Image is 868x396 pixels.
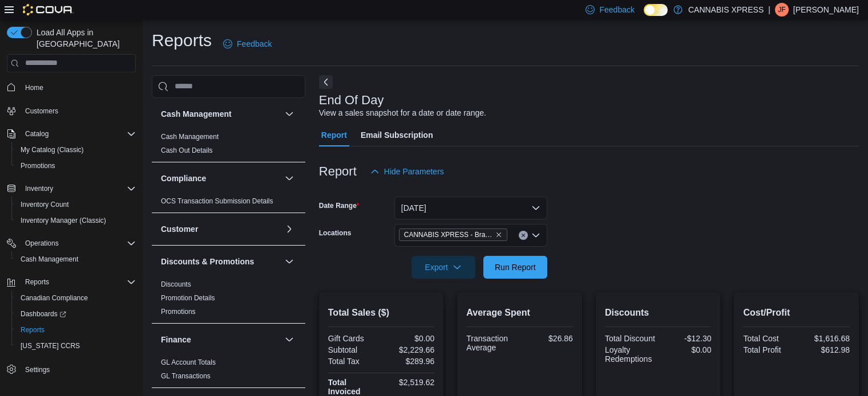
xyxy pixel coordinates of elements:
[531,231,540,240] button: Open list of options
[328,306,435,320] h2: Total Sales ($)
[32,27,136,50] span: Load All Apps in [GEOGRAPHIC_DATA]
[660,345,711,354] div: $0.00
[282,333,296,346] button: Finance
[743,345,794,354] div: Total Profit
[21,127,136,141] span: Catalog
[25,83,43,92] span: Home
[21,161,55,170] span: Promotions
[399,228,507,241] span: CANNABIS XPRESS - Brampton (Hurontario Street)
[2,103,140,119] button: Customers
[605,345,656,364] div: Loyalty Redemptions
[21,127,53,141] button: Catalog
[383,357,434,366] div: $289.96
[25,107,58,116] span: Customers
[16,291,136,305] span: Canadian Compliance
[21,362,136,376] span: Settings
[319,228,352,238] label: Locations
[21,325,45,334] span: Reports
[16,307,136,321] span: Dashboards
[21,182,136,195] span: Inventory
[11,338,140,354] button: [US_STATE] CCRS
[282,222,296,236] button: Customer
[161,132,219,141] span: Cash Management
[16,159,60,173] a: Promotions
[2,126,140,142] button: Catalog
[16,198,136,211] span: Inventory Count
[16,159,136,173] span: Promotions
[2,274,140,290] button: Reports
[660,334,711,343] div: -$12.30
[161,308,196,316] a: Promotions
[519,231,528,240] button: Clear input
[25,277,49,287] span: Reports
[282,255,296,268] button: Discounts & Promotions
[799,334,850,343] div: $1,616.68
[161,358,216,366] a: GL Account Totals
[688,3,764,17] p: CANNABIS XPRESS
[383,334,434,343] div: $0.00
[16,252,136,266] span: Cash Management
[161,223,280,235] button: Customer
[161,334,191,345] h3: Finance
[161,256,280,267] button: Discounts & Promotions
[11,290,140,306] button: Canadian Compliance
[321,124,347,146] span: Report
[21,293,88,303] span: Canadian Compliance
[21,255,78,264] span: Cash Management
[778,3,785,17] span: JF
[161,108,232,120] h3: Cash Management
[768,3,770,17] p: |
[161,197,273,206] span: OCS Transaction Submission Details
[605,334,656,343] div: Total Discount
[599,4,634,15] span: Feedback
[161,223,198,235] h3: Customer
[25,129,49,138] span: Catalog
[411,256,475,279] button: Export
[282,107,296,121] button: Cash Management
[161,146,213,155] span: Cash Out Details
[161,294,215,302] a: Promotion Details
[11,197,140,213] button: Inventory Count
[16,198,74,211] a: Inventory Count
[21,200,69,209] span: Inventory Count
[161,334,280,345] button: Finance
[644,4,668,16] input: Dark Mode
[161,307,196,316] span: Promotions
[161,197,273,205] a: OCS Transaction Submission Details
[21,104,63,118] a: Customers
[11,251,140,267] button: Cash Management
[605,306,712,320] h2: Discounts
[161,173,206,184] h3: Compliance
[161,372,211,380] a: GL Transactions
[319,165,357,178] h3: Report
[16,291,92,305] a: Canadian Compliance
[418,256,469,279] span: Export
[328,378,361,396] strong: Total Invoiced
[21,309,66,319] span: Dashboards
[11,142,140,158] button: My Catalog (Classic)
[384,166,444,177] span: Hide Parameters
[16,339,84,353] a: [US_STATE] CCRS
[21,145,84,154] span: My Catalog (Classic)
[161,293,215,303] span: Promotion Details
[21,182,58,195] button: Inventory
[522,334,573,343] div: $26.86
[16,323,136,337] span: Reports
[383,378,434,387] div: $2,519.62
[383,345,434,354] div: $2,229.66
[21,104,136,118] span: Customers
[319,107,486,119] div: View a sales snapshot for a date or date range.
[775,3,789,17] div: Jo Forbes
[152,130,305,162] div: Cash Management
[21,363,54,377] a: Settings
[361,124,433,146] span: Email Subscription
[16,214,136,227] span: Inventory Manager (Classic)
[483,256,547,279] button: Run Report
[161,108,280,120] button: Cash Management
[21,275,54,289] button: Reports
[394,197,547,219] button: [DATE]
[743,306,850,320] h2: Cost/Profit
[161,371,211,381] span: GL Transactions
[404,229,493,240] span: CANNABIS XPRESS - Brampton ([GEOGRAPHIC_DATA])
[21,275,136,289] span: Reports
